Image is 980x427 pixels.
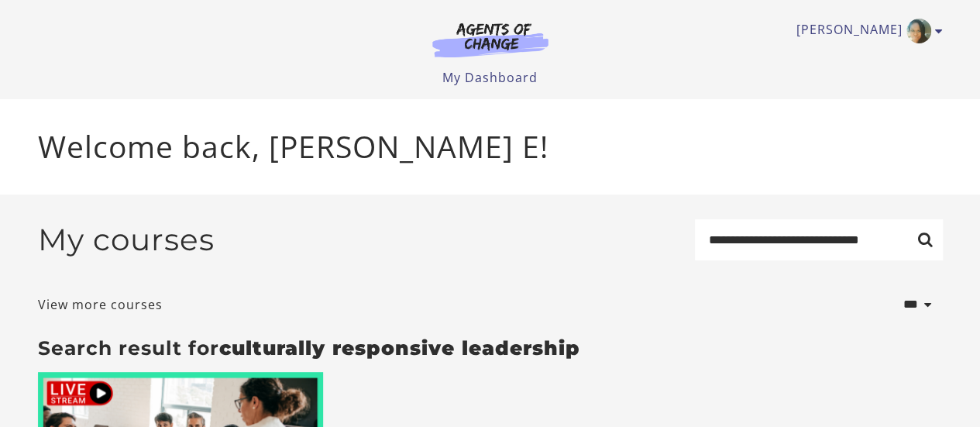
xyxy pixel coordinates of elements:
[38,124,943,170] p: Welcome back, [PERSON_NAME] E!
[38,222,215,258] h2: My courses
[796,19,935,43] a: Toggle menu
[416,22,565,57] img: Agents of Change Logo
[38,336,943,360] h3: Search result for
[442,69,538,86] a: My Dashboard
[38,295,163,314] a: View more courses
[219,336,580,360] strong: culturally responsive leadership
